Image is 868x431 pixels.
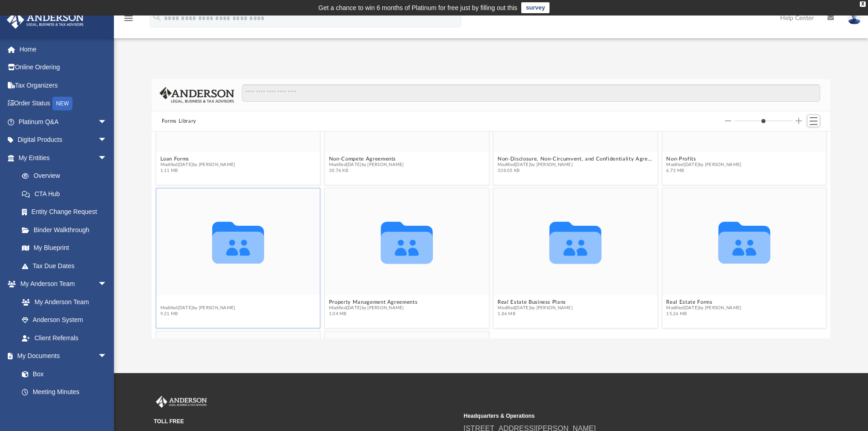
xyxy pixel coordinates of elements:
[6,131,121,149] a: Digital Productsarrow_drop_down
[13,311,116,329] a: Anderson System
[329,305,418,311] span: Modified [DATE] by [PERSON_NAME]
[13,383,116,401] a: Meeting Minutes
[13,329,116,347] a: Client Referrals
[329,299,418,305] button: Property Management Agreements
[666,168,741,174] span: 6.73 MB
[160,156,235,162] button: Loan Forms
[152,131,831,338] div: grid
[160,168,235,174] span: 1.11 MB
[13,257,121,275] a: Tax Due Dates
[160,311,235,317] span: 9.21 MB
[154,417,457,426] small: TOLL FREE
[498,299,573,305] button: Real Estate Business Plans
[498,156,653,162] button: Non-Disclosure, Non-Circumvent, and Confidentiality Agreements
[666,162,741,168] span: Modified [DATE] by [PERSON_NAME]
[329,156,404,162] button: Non-Compete Agreements
[6,94,121,113] a: Order StatusNEW
[160,299,235,305] button: Promissory Notes
[498,168,653,174] span: 338.05 KB
[796,118,802,124] button: Increase column size
[725,118,731,124] button: Decrease column size
[98,131,116,150] span: arrow_drop_down
[521,2,550,13] a: survey
[6,40,121,58] a: Home
[160,305,235,311] span: Modified [DATE] by [PERSON_NAME]
[123,13,134,24] i: menu
[6,149,121,167] a: My Entitiesarrow_drop_down
[13,185,121,203] a: CTA Hub
[242,84,820,102] input: Search files and folders
[13,203,121,221] a: Entity Change Request
[6,275,116,293] a: My Anderson Teamarrow_drop_down
[13,293,112,311] a: My Anderson Team
[498,162,653,168] span: Modified [DATE] by [PERSON_NAME]
[13,365,112,383] a: Box
[329,162,404,168] span: Modified [DATE] by [PERSON_NAME]
[847,11,861,25] img: User Pic
[666,299,741,305] button: Real Estate Forms
[160,162,235,168] span: Modified [DATE] by [PERSON_NAME]
[98,113,116,131] span: arrow_drop_down
[98,347,116,366] span: arrow_drop_down
[734,118,793,124] input: Column size
[329,311,418,317] span: 1.04 MB
[860,1,866,7] div: close
[152,12,162,22] i: search
[498,305,573,311] span: Modified [DATE] by [PERSON_NAME]
[464,412,767,420] small: Headquarters & Operations
[6,58,121,77] a: Online Ordering
[6,347,116,365] a: My Documentsarrow_drop_down
[329,168,404,174] span: 30.76 KB
[807,114,821,127] button: Switch to List View
[98,275,116,294] span: arrow_drop_down
[98,149,116,167] span: arrow_drop_down
[666,156,741,162] button: Non-Profits
[123,17,134,24] a: menu
[154,396,209,408] img: Anderson Advisors Platinum Portal
[4,11,87,29] img: Anderson Advisors Platinum Portal
[6,113,121,131] a: Platinum Q&Aarrow_drop_down
[52,97,72,110] div: NEW
[666,305,741,311] span: Modified [DATE] by [PERSON_NAME]
[666,311,741,317] span: 15.26 MB
[498,311,573,317] span: 1.86 MB
[13,167,121,185] a: Overview
[162,117,196,125] button: Forms Library
[6,76,121,94] a: Tax Organizers
[13,221,121,239] a: Binder Walkthrough
[318,2,518,13] div: Get a chance to win 6 months of Platinum for free just by filling out this
[13,239,116,257] a: My Blueprint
